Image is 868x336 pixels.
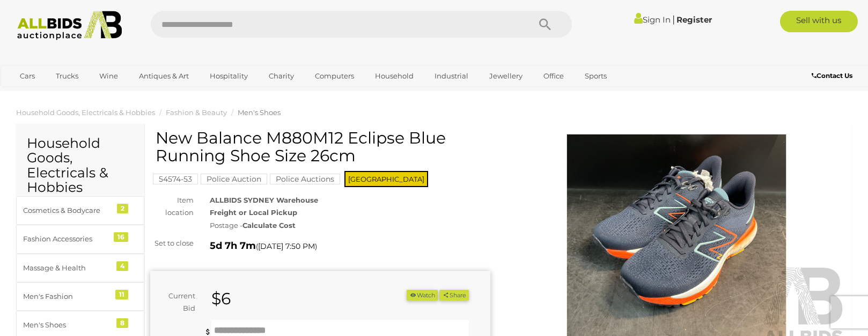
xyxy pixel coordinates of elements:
a: Massage & Health 4 [16,254,144,282]
a: Antiques & Art [132,67,196,85]
a: Fashion Accessories 16 [16,225,144,253]
strong: 5d 7h 7m [210,240,256,252]
a: Hospitality [203,67,255,85]
h1: New Balance M880M12 Eclipse Blue Running Shoe Size 26cm [156,129,488,165]
a: Computers [308,67,361,85]
a: Wine [92,67,125,85]
strong: $6 [211,289,231,309]
a: Register [676,15,712,25]
a: Office [536,67,571,85]
div: 2 [117,204,128,213]
img: Allbids.com.au [11,11,128,40]
a: Police Auction [201,175,267,183]
div: Set to close [142,237,202,249]
a: Fashion & Beauty [166,108,227,117]
div: Current Bid [150,290,203,315]
a: Sports [578,67,614,85]
span: | [672,13,675,25]
div: 8 [116,318,128,328]
a: Men's Fashion 11 [16,282,144,311]
a: Household Goods, Electricals & Hobbies [16,108,155,117]
mark: 54574-53 [153,174,198,184]
span: [DATE] 7:50 PM [258,241,315,251]
li: Watch this item [407,290,438,301]
a: Men's Shoes [238,108,281,117]
div: Item location [142,194,202,219]
a: Household [368,67,421,85]
a: Industrial [428,67,475,85]
a: Sign In [634,15,671,25]
a: Jewellery [482,67,529,85]
a: Charity [262,67,301,85]
div: 4 [116,261,128,271]
button: Watch [407,290,438,301]
a: [GEOGRAPHIC_DATA] [13,85,103,103]
div: Cosmetics & Bodycare [23,204,112,217]
span: ( ) [256,242,317,251]
div: Fashion Accessories [23,233,112,245]
div: Men's Fashion [23,290,112,303]
a: 54574-53 [153,175,198,183]
mark: Police Auctions [270,174,340,184]
mark: Police Auction [201,174,267,184]
span: [GEOGRAPHIC_DATA] [344,171,428,187]
h2: Household Goods, Electricals & Hobbies [27,136,134,195]
button: Search [518,11,572,38]
a: Trucks [49,67,85,85]
b: Contact Us [812,72,852,80]
a: Contact Us [812,70,855,82]
strong: ALLBIDS SYDNEY Warehouse [210,196,318,204]
button: Share [439,290,469,301]
div: Men's Shoes [23,319,112,331]
div: 11 [115,290,128,299]
a: Cars [13,67,42,85]
div: Postage - [210,219,490,232]
strong: Freight or Local Pickup [210,208,297,217]
strong: Calculate Cost [242,221,296,230]
div: 16 [114,232,128,242]
a: Police Auctions [270,175,340,183]
a: Cosmetics & Bodycare 2 [16,196,144,225]
a: Sell with us [780,11,858,32]
div: Massage & Health [23,262,112,274]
